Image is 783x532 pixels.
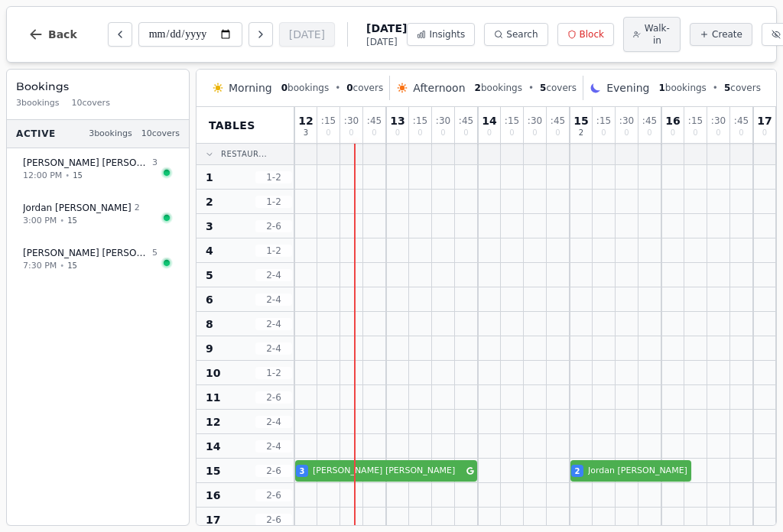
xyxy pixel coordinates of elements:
[255,465,292,477] span: 2 - 6
[141,128,180,141] span: 10 covers
[372,129,376,137] span: 0
[206,341,213,356] span: 9
[279,22,335,47] button: [DATE]
[48,29,77,40] span: Back
[249,22,273,47] button: Next day
[484,23,547,46] button: Search
[298,115,313,126] span: 12
[671,129,675,137] span: 0
[757,115,772,126] span: 17
[724,82,761,94] span: covers
[407,23,475,46] button: Insights
[509,129,514,137] span: 0
[688,116,703,125] span: : 15
[255,489,292,501] span: 2 - 6
[644,22,671,47] span: Walk-in
[23,215,57,228] span: 3:00 PM
[281,83,288,93] span: 0
[413,80,465,96] span: Afternoon
[390,115,404,126] span: 13
[255,440,292,453] span: 2 - 4
[712,28,742,41] span: Create
[206,488,220,503] span: 16
[555,129,560,137] span: 0
[255,294,292,306] span: 2 - 4
[573,115,588,126] span: 15
[16,97,60,110] span: 3 bookings
[349,129,353,137] span: 0
[579,129,583,137] span: 2
[255,391,292,404] span: 2 - 6
[89,128,132,141] span: 3 bookings
[658,82,706,94] span: bookings
[588,465,691,478] span: Jordan [PERSON_NAME]
[23,157,149,169] span: [PERSON_NAME] [PERSON_NAME]
[255,245,292,257] span: 1 - 2
[713,82,718,94] span: •
[255,514,292,526] span: 2 - 6
[540,83,546,93] span: 5
[623,17,681,52] button: Walk-in
[206,316,213,332] span: 8
[321,116,336,125] span: : 15
[505,116,519,125] span: : 15
[206,243,213,258] span: 4
[335,82,340,94] span: •
[65,170,70,181] span: •
[601,129,606,137] span: 0
[206,194,213,209] span: 2
[67,260,77,271] span: 15
[206,292,213,307] span: 6
[135,202,140,215] span: 2
[665,115,680,126] span: 16
[487,129,492,137] span: 0
[693,129,697,137] span: 0
[528,82,534,94] span: •
[619,116,634,125] span: : 30
[346,83,353,93] span: 0
[606,80,649,96] span: Evening
[206,512,220,527] span: 17
[300,465,305,477] span: 3
[690,23,752,46] button: Create
[206,439,220,454] span: 14
[734,116,749,125] span: : 45
[326,129,330,137] span: 0
[206,170,213,185] span: 1
[281,82,329,94] span: bookings
[255,220,292,232] span: 2 - 6
[229,80,272,96] span: Morning
[255,342,292,355] span: 2 - 4
[221,148,267,160] span: Restaur...
[658,83,664,93] span: 1
[367,116,382,125] span: : 45
[647,129,651,137] span: 0
[466,467,474,475] svg: Google booking
[313,465,463,478] span: [PERSON_NAME] [PERSON_NAME]
[13,238,183,281] button: [PERSON_NAME] [PERSON_NAME]57:30 PM•15
[417,129,422,137] span: 0
[596,116,611,125] span: : 15
[304,129,308,137] span: 3
[209,118,255,133] span: Tables
[557,23,614,46] button: Block
[255,196,292,208] span: 1 - 2
[206,463,220,478] span: 15
[60,260,64,271] span: •
[762,129,767,137] span: 0
[716,129,720,137] span: 0
[395,129,400,137] span: 0
[16,128,56,140] span: Active
[459,116,473,125] span: : 45
[152,157,158,170] span: 3
[23,260,57,273] span: 7:30 PM
[475,82,522,94] span: bookings
[463,129,468,137] span: 0
[13,193,183,235] button: Jordan [PERSON_NAME]23:00 PM•15
[711,116,726,125] span: : 30
[624,129,629,137] span: 0
[506,28,538,41] span: Search
[60,215,64,226] span: •
[255,269,292,281] span: 2 - 4
[482,115,496,126] span: 14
